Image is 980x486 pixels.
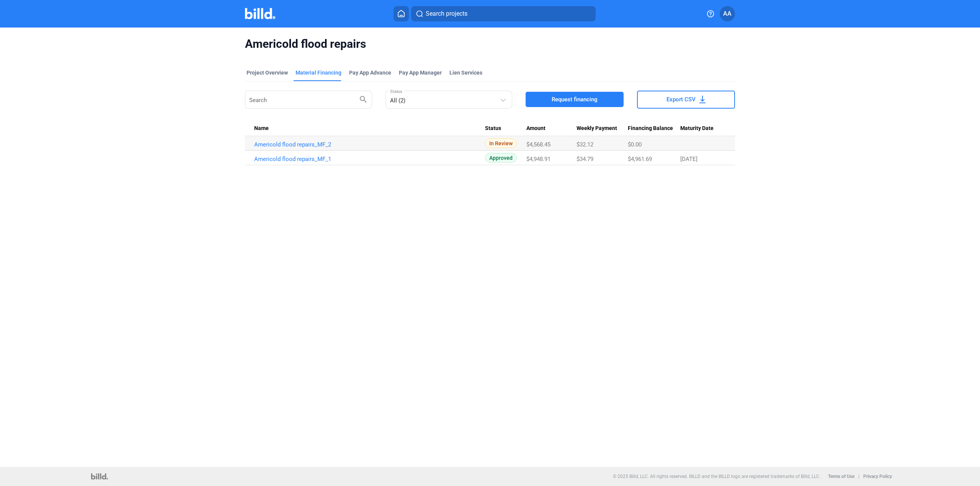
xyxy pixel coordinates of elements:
p: © 2025 Billd, LLC. All rights reserved. BILLD and the BILLD logo are registered trademarks of Bil... [613,474,820,479]
a: Americold flood repairs_MF_1 [254,156,485,163]
span: Status [485,125,501,132]
b: Privacy Policy [863,474,892,479]
div: Status [485,125,527,132]
span: $34.79 [577,156,593,163]
span: $4,948.91 [526,156,550,163]
span: In Review [485,138,517,148]
span: Financing Balance [628,125,673,132]
div: Weekly Payment [577,125,628,132]
div: Financing Balance [628,125,680,132]
button: Search projects [411,6,596,21]
div: Amount [526,125,577,132]
button: AA [720,6,735,21]
a: Americold flood repairs_MF_2 [254,141,485,148]
span: Search projects [426,9,467,18]
span: Request financing [552,96,598,103]
div: Lien Services [449,69,482,76]
span: Americold flood repairs [245,37,735,51]
div: Pay App Advance [349,69,391,76]
button: Export CSV [637,91,735,109]
div: Material Financing [296,69,341,76]
span: Name [254,125,269,132]
span: $4,568.45 [526,141,550,148]
span: $0.00 [628,141,642,148]
mat-select-trigger: All (2) [390,97,405,104]
button: Request financing [526,92,624,107]
div: Name [254,125,485,132]
span: Export CSV [666,96,696,103]
div: Project Overview [247,69,288,76]
p: | [858,474,859,479]
div: Maturity Date [680,125,726,132]
span: Amount [526,125,546,132]
b: Terms of Use [828,474,854,479]
span: Pay App Manager [399,69,442,76]
span: Maturity Date [680,125,714,132]
mat-icon: search [359,94,368,104]
span: $32.12 [577,141,593,148]
img: logo [91,473,108,479]
span: Weekly Payment [577,125,617,132]
span: $4,961.69 [628,156,652,163]
span: AA [723,9,732,18]
img: Billd Company Logo [245,8,275,19]
span: Approved [485,153,517,163]
span: [DATE] [680,156,697,163]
